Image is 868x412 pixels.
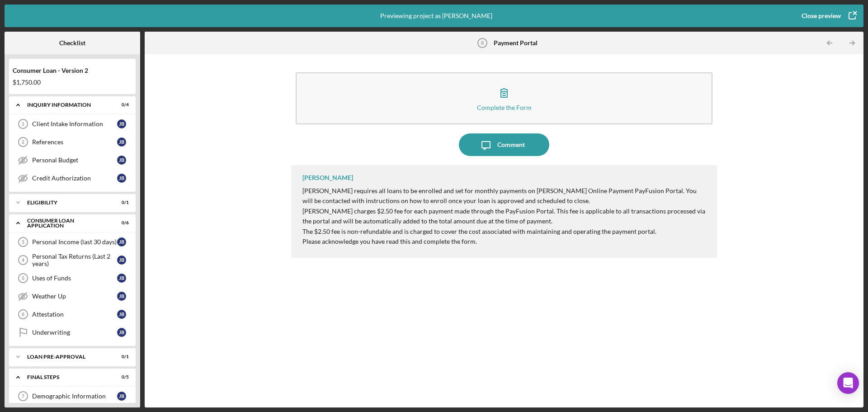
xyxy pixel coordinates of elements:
[22,121,24,127] tspan: 1
[13,79,132,86] div: $1,750.00
[793,7,863,25] button: Close preview
[117,392,126,401] div: J B
[380,5,492,27] div: Previewing project as [PERSON_NAME]
[32,120,117,128] div: Client Intake Information
[802,7,841,25] div: Close preview
[302,186,708,206] p: [PERSON_NAME] requires all loans to be enrolled and set for monthly payments on [PERSON_NAME] Onl...
[113,374,129,380] div: 0 / 5
[27,354,106,360] div: Loan Pre-Approval
[13,67,132,74] div: Consumer Loan - Version 2
[494,39,538,47] b: Payment Portal
[59,39,85,47] b: Checklist
[27,218,106,228] div: Consumer Loan Application
[113,102,129,108] div: 0 / 4
[302,174,353,181] div: [PERSON_NAME]
[22,275,24,281] tspan: 5
[27,102,106,108] div: Inquiry Information
[22,312,24,317] tspan: 6
[117,328,126,337] div: J B
[117,237,126,246] div: J B
[32,138,117,146] div: References
[113,200,129,205] div: 0 / 1
[302,227,708,237] p: The $2.50 fee is non-refundable and is charged to cover the cost associated with maintaining and ...
[296,72,712,124] button: Complete the Form
[32,393,117,400] div: Demographic Information
[32,156,117,164] div: Personal Budget
[117,119,126,128] div: J B
[481,40,483,46] tspan: 8
[27,374,106,380] div: FINAL STEPS
[27,200,106,205] div: Eligibility
[32,311,117,318] div: Attestation
[22,239,24,245] tspan: 3
[113,220,129,226] div: 0 / 6
[32,238,117,246] div: Personal Income (last 30 days)
[302,206,708,227] p: [PERSON_NAME] charges $2.50 fee for each payment made through the PayFusion Portal. This fee is a...
[32,293,117,300] div: Weather Up
[113,354,129,360] div: 0 / 1
[32,175,117,182] div: Credit Authorization
[477,104,532,111] div: Complete the Form
[117,310,126,319] div: J B
[117,137,126,147] div: J B
[117,274,126,283] div: J B
[497,133,525,156] div: Comment
[22,139,24,145] tspan: 2
[837,372,859,394] div: Open Intercom Messenger
[32,275,117,282] div: Uses of Funds
[22,393,24,399] tspan: 7
[117,292,126,301] div: J B
[32,253,117,267] div: Personal Tax Returns (Last 2 years)
[22,257,25,263] tspan: 4
[117,156,126,165] div: J B
[117,174,126,183] div: J B
[302,237,708,246] p: Please acknowledge you have read this and complete the form.
[117,256,126,265] div: J B
[459,133,549,156] button: Comment
[32,329,117,336] div: Underwriting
